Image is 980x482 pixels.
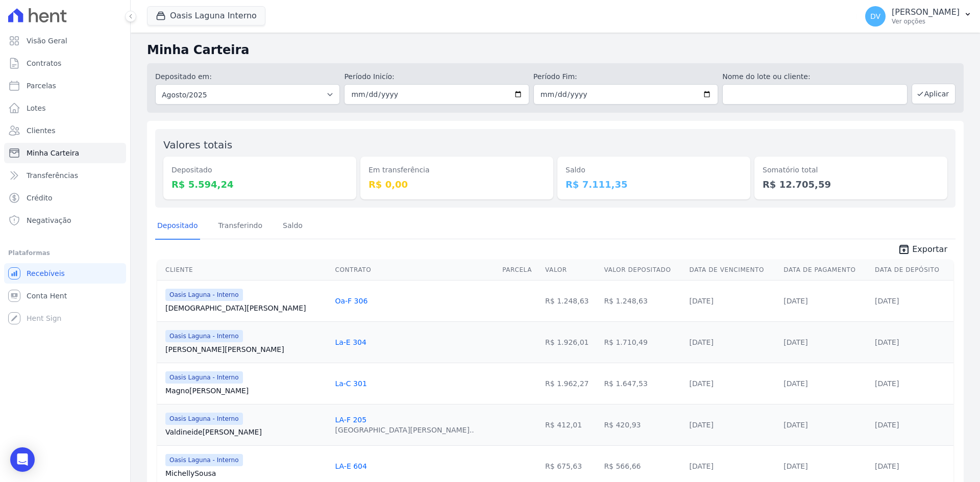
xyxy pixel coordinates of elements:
a: [DATE] [690,297,714,305]
p: [PERSON_NAME] [892,7,960,17]
label: Período Fim: [533,71,718,82]
th: Parcela [498,260,541,281]
span: Oasis Laguna - Interno [165,289,243,301]
a: Parcelas [4,75,126,96]
span: Contratos [27,58,61,68]
span: Visão Geral [27,36,67,46]
dt: Em transferência [369,165,545,175]
dd: R$ 0,00 [369,177,545,191]
a: [DATE] [783,338,807,346]
a: [DATE] [875,379,899,388]
span: Negativação [27,215,71,225]
a: La-C 301 [335,379,366,388]
span: Minha Carteira [27,148,79,158]
th: Data de Vencimento [685,260,780,281]
a: Minha Carteira [4,143,126,163]
span: Conta Hent [27,291,67,301]
a: LA-F 205 [335,416,366,424]
a: [DATE] [783,379,807,388]
label: Depositado em: [155,72,212,81]
th: Data de Depósito [871,260,953,281]
a: [DEMOGRAPHIC_DATA][PERSON_NAME] [165,303,327,313]
th: Valor [541,260,600,281]
span: Crédito [27,193,53,203]
a: La-E 304 [335,338,366,346]
button: Oasis Laguna Interno [147,6,265,26]
span: Oasis Laguna - Interno [165,454,243,466]
label: Período Inicío: [344,71,529,82]
th: Contrato [331,260,498,281]
a: Depositado [155,213,200,240]
a: [DATE] [783,462,807,470]
div: [GEOGRAPHIC_DATA][PERSON_NAME].. [335,425,474,435]
td: R$ 1.248,63 [541,280,600,321]
a: Oa-F 306 [335,297,367,305]
dd: R$ 5.594,24 [171,177,348,191]
td: R$ 1.926,01 [541,321,600,363]
a: Saldo [281,213,305,240]
a: [DATE] [690,338,714,346]
span: Exportar [912,243,947,256]
a: Recebíveis [4,263,126,284]
span: Clientes [27,125,55,136]
a: unarchive Exportar [890,243,955,258]
dt: Saldo [566,165,742,175]
span: Oasis Laguna - Interno [165,330,243,342]
a: Negativação [4,210,126,231]
a: LA-E 604 [335,462,366,470]
span: Transferências [27,170,78,181]
td: R$ 1.248,63 [600,280,685,321]
a: Lotes [4,98,126,118]
div: Plataformas [8,247,122,259]
button: Aplicar [912,84,955,104]
div: Open Intercom Messenger [10,447,35,472]
a: [DATE] [875,421,899,429]
a: Crédito [4,188,126,208]
a: Valdineide[PERSON_NAME] [165,427,327,437]
a: [DATE] [690,379,714,388]
span: Oasis Laguna - Interno [165,371,243,384]
label: Valores totais [163,139,232,151]
td: R$ 1.647,53 [600,363,685,404]
a: MichellySousa [165,468,327,478]
a: [DATE] [875,297,899,305]
a: [DATE] [783,421,807,429]
a: Clientes [4,120,126,141]
th: Valor Depositado [600,260,685,281]
span: Parcelas [27,81,56,91]
a: Conta Hent [4,286,126,306]
dt: Depositado [171,165,348,175]
a: Magno[PERSON_NAME] [165,386,327,396]
a: [DATE] [875,338,899,346]
button: DV [PERSON_NAME] Ver opções [857,2,980,31]
a: [DATE] [690,462,714,470]
td: R$ 1.710,49 [600,321,685,363]
a: [PERSON_NAME][PERSON_NAME] [165,344,327,354]
span: Lotes [27,103,46,113]
dd: R$ 12.705,59 [763,177,939,191]
p: Ver opções [892,17,960,26]
a: Visão Geral [4,31,126,51]
i: unarchive [898,243,910,256]
th: Data de Pagamento [779,260,871,281]
dd: R$ 7.111,35 [566,177,742,191]
span: Oasis Laguna - Interno [165,413,243,425]
td: R$ 1.962,27 [541,363,600,404]
a: Transferindo [216,213,265,240]
a: [DATE] [875,462,899,470]
a: [DATE] [783,297,807,305]
a: Transferências [4,165,126,186]
td: R$ 420,93 [600,404,685,445]
a: [DATE] [690,421,714,429]
h2: Minha Carteira [147,41,964,59]
a: Contratos [4,53,126,73]
span: Recebíveis [27,268,65,278]
td: R$ 412,01 [541,404,600,445]
span: DV [870,13,880,20]
label: Nome do lote ou cliente: [722,71,907,82]
dt: Somatório total [763,165,939,175]
th: Cliente [157,260,331,281]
